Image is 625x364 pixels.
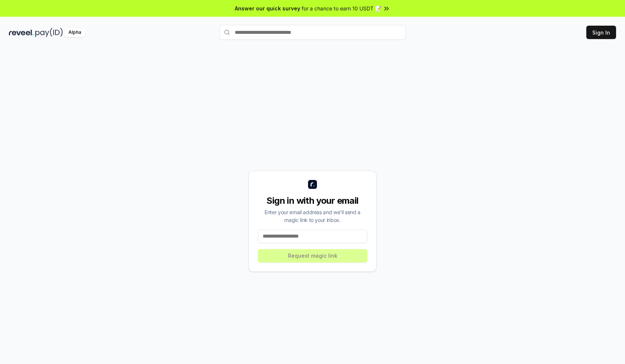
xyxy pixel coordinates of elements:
[258,208,367,224] div: Enter your email address and we’ll send a magic link to your inbox.
[64,28,85,37] div: Alpha
[35,28,63,37] img: pay_id
[302,4,381,12] span: for a chance to earn 10 USDT 📝
[308,180,317,189] img: logo_small
[9,28,34,37] img: reveel_dark
[235,4,300,12] span: Answer our quick survey
[586,26,616,39] button: Sign In
[258,195,367,207] div: Sign in with your email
